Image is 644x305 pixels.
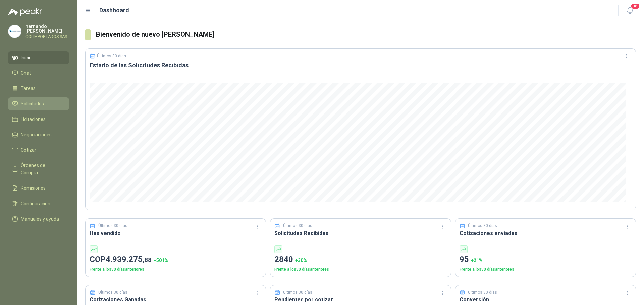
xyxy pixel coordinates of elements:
span: + 501 % [154,258,168,263]
span: 18 [631,3,640,9]
a: Cotizar [8,144,69,156]
p: Últimos 30 días [97,54,126,58]
p: Últimos 30 días [468,223,497,229]
a: Licitaciones [8,113,69,126]
p: Frente a los 30 días anteriores [460,266,632,273]
span: Solicitudes [21,100,44,107]
h3: Has vendido [90,229,262,237]
h3: Estado de las Solicitudes Recibidas [90,61,632,69]
a: Tareas [8,82,69,95]
img: Company Logo [8,25,21,38]
a: Remisiones [8,182,69,195]
img: Logo peakr [8,8,42,16]
p: COLIMPORTADOS SAS [25,35,69,39]
span: Remisiones [21,184,46,192]
p: 2840 [274,253,446,266]
p: COP [90,253,262,266]
span: + 21 % [471,258,483,263]
p: Frente a los 30 días anteriores [274,266,446,273]
span: Manuales y ayuda [21,215,59,223]
p: hernando [PERSON_NAME] [25,24,69,33]
h3: Conversión [460,295,632,304]
a: Manuales y ayuda [8,213,69,225]
h3: Bienvenido de nuevo [PERSON_NAME] [96,29,636,40]
button: 18 [624,5,636,17]
a: Órdenes de Compra [8,159,69,179]
span: 4.939.275 [106,255,152,264]
p: Últimos 30 días [283,223,312,229]
span: Configuración [21,200,50,207]
span: ,88 [143,256,152,264]
h3: Solicitudes Recibidas [274,229,446,237]
span: Inicio [21,54,32,61]
p: Últimos 30 días [98,223,127,229]
h3: Cotizaciones enviadas [460,229,632,237]
span: Órdenes de Compra [21,162,63,176]
a: Solicitudes [8,97,69,110]
a: Chat [8,67,69,79]
p: Últimos 30 días [283,289,312,296]
h3: Cotizaciones Ganadas [90,295,262,304]
span: Negociaciones [21,131,52,138]
a: Inicio [8,51,69,64]
p: 95 [460,253,632,266]
span: Chat [21,69,31,77]
a: Negociaciones [8,128,69,141]
h1: Dashboard [99,6,129,15]
p: Últimos 30 días [468,289,497,296]
a: Configuración [8,197,69,210]
span: + 30 % [295,258,307,263]
span: Tareas [21,85,36,92]
span: Licitaciones [21,116,46,123]
span: Cotizar [21,146,36,154]
p: Frente a los 30 días anteriores [90,266,262,273]
h3: Pendientes por cotizar [274,295,446,304]
p: Últimos 30 días [98,289,127,296]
